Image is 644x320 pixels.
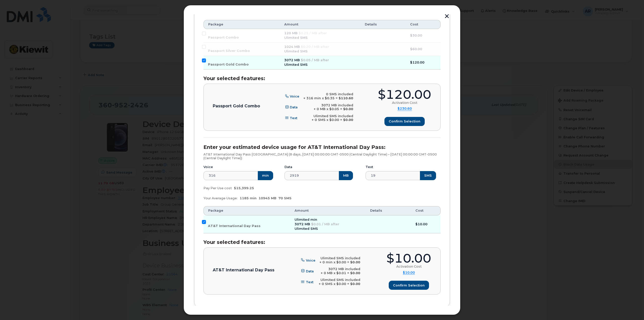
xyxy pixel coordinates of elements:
div: 3072 MB included [314,103,353,107]
b: $0.00 [343,118,353,122]
span: + 0 SMS x [312,118,328,122]
div: Ulimited SMS included [319,256,360,260]
button: min [258,171,273,180]
span: Voice [290,94,299,98]
p: AT&T International Day Pass [213,268,274,272]
b: $0.00 [350,260,360,264]
th: Package [203,206,290,215]
p: AT&T International Day Pass [GEOGRAPHIC_DATA] (8 days, [DATE] 00:00:00 GMT-0500 (Central Daylight... [203,152,441,160]
div: Activation Cost [392,101,417,105]
span: $0.00 = [329,118,342,122]
span: Ulimited min [295,218,317,221]
span: + 0 MB x [314,107,328,111]
label: Voice [203,165,213,169]
span: Your Average Usage: [203,196,238,200]
button: MB [339,171,353,180]
th: Cost [406,20,441,29]
h3: Your selected features: [203,76,441,81]
div: Activation Cost [396,265,422,269]
button: Confirm selection [389,281,429,290]
th: Cost [411,206,441,215]
input: Passport Gold Combo [202,58,206,62]
span: $0.01 / MB after [311,222,339,226]
span: $0.05 / MB after [301,58,329,62]
span: 3072 MB [295,222,310,226]
span: AT&T International Day Pass [208,224,261,228]
span: Pay Per Use cost [203,186,232,190]
div: Ulimited SMS included [312,114,353,118]
span: + 0 SMS x [319,282,335,286]
span: $0.00 = [336,260,349,264]
div: 0 SMS included [303,92,353,96]
span: + 316 min x [303,96,324,100]
summary: $10.00 [403,271,415,275]
b: $0.00 [350,282,360,286]
span: Passport Gold Combo [208,62,249,66]
b: $110.60 [339,96,353,100]
span: Data [290,105,298,109]
button: Confirm selection [384,117,425,126]
h3: Your selected features: [203,239,441,245]
span: $15,399.25 [234,186,254,190]
th: Package [203,20,280,29]
span: 70 SMS [278,196,292,200]
span: Data [306,269,314,273]
button: SMS [420,171,436,180]
span: + 0 min x [319,260,335,264]
span: $0.00 = [336,282,349,286]
td: $10.00 [411,215,441,234]
div: $10.00 [386,252,431,265]
span: 3072 MB [284,58,300,62]
th: Amount [280,20,360,29]
span: Text [306,280,313,284]
label: Text [366,165,373,169]
input: AT&T International Day Pass [202,220,206,224]
div: $120.00 [378,88,431,101]
span: Voice [306,258,315,262]
td: $120.00 [406,56,441,70]
b: $0.00 [350,271,360,275]
p: Passport Gold Combo [213,104,260,108]
span: $0.05 = [329,107,342,111]
th: Amount [290,206,366,215]
h3: Enter your estimated device usage for AT&T International Day Pass: [203,144,441,150]
div: Ulimited SMS included [319,278,360,282]
span: 10945 MB [259,196,276,200]
b: $0.00 [343,107,353,111]
span: 1185 min [240,196,257,200]
th: Details [366,206,411,215]
span: Ulimited SMS [295,227,318,231]
span: Confirm selection [389,119,420,124]
div: 3072 MB included [321,267,360,271]
th: Details [360,20,406,29]
iframe: Messenger Launcher [622,298,640,316]
span: Text [290,116,297,120]
span: + 0 MB x [321,271,335,275]
span: $0.01 = [336,271,349,275]
span: $0.35 = [325,96,338,100]
label: Data [284,165,292,169]
span: Confirm selection [393,283,425,288]
summary: $230.60 [398,107,412,111]
span: Ulimited SMS [284,63,308,67]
